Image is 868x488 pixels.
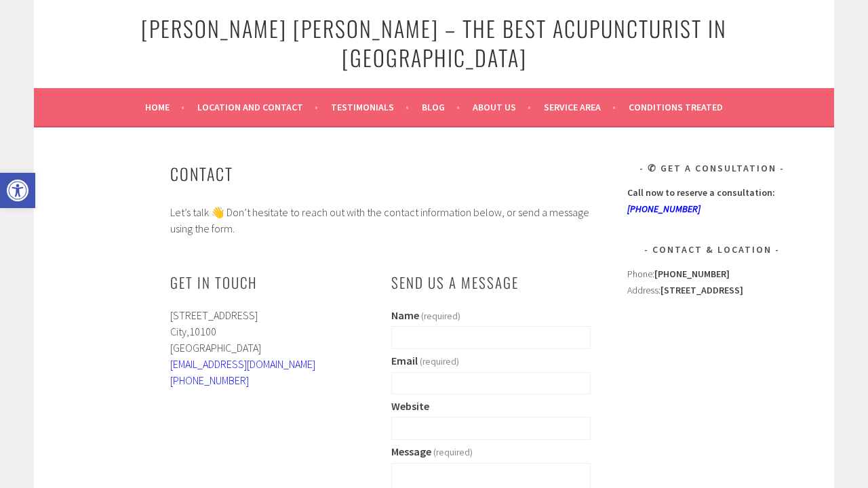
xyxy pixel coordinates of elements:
[170,204,591,237] p: Let’s talk 👋 Don’t hesitate to reach out with the contact information below, or send a message us...
[473,99,531,115] a: About Us
[170,307,370,323] div: [STREET_ADDRESS]
[391,307,591,323] label: Name
[197,99,318,115] a: Location and Contact
[627,203,701,215] a: [PHONE_NUMBER]
[170,325,186,338] span: City
[433,447,473,458] span: (required)
[141,12,727,73] a: [PERSON_NAME] [PERSON_NAME] – The Best Acupuncturist In [GEOGRAPHIC_DATA]
[391,398,591,414] label: Website
[170,340,370,356] div: [GEOGRAPHIC_DATA]
[189,325,216,338] span: 10100
[331,99,409,115] a: Testimonials
[391,352,591,369] label: Email
[654,268,730,280] strong: [PHONE_NUMBER]
[660,284,743,296] strong: [STREET_ADDRESS]
[391,274,591,291] h2: Send Us a Message
[391,443,591,460] label: Message
[629,99,723,115] a: Conditions Treated
[544,99,616,115] a: Service Area
[170,160,591,188] h1: Contact
[627,266,797,282] div: Phone:
[170,357,315,371] a: [EMAIL_ADDRESS][DOMAIN_NAME]
[627,241,797,258] h3: Contact & Location
[170,274,370,291] h2: Get in Touch
[422,99,460,115] a: Blog
[627,186,775,199] strong: Call now to reserve a consultation:
[627,266,797,468] div: Address:
[170,323,370,340] div: ,
[170,373,249,387] a: [PHONE_NUMBER]
[627,160,797,176] h3: ✆ Get A Consultation
[420,356,459,367] span: (required)
[145,99,184,115] a: Home
[421,310,460,322] span: (required)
